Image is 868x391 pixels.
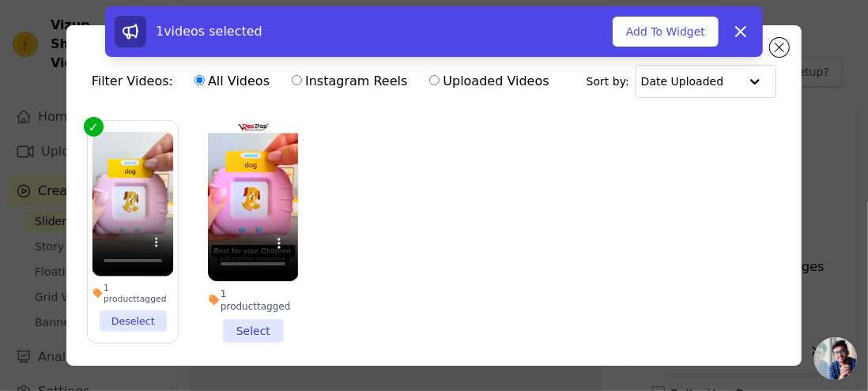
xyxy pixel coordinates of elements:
button: Add To Widget [613,17,719,47]
label: Uploaded Videos [428,71,549,92]
div: Sort by: [587,65,777,98]
label: Instagram Reels [291,71,408,92]
a: Open chat [814,337,857,380]
label: All Videos [194,71,270,92]
div: Filter Videos: [92,63,558,100]
span: 1 videos selected [156,24,262,39]
div: 1 product tagged [208,288,298,313]
div: 1 product tagged [92,282,173,305]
